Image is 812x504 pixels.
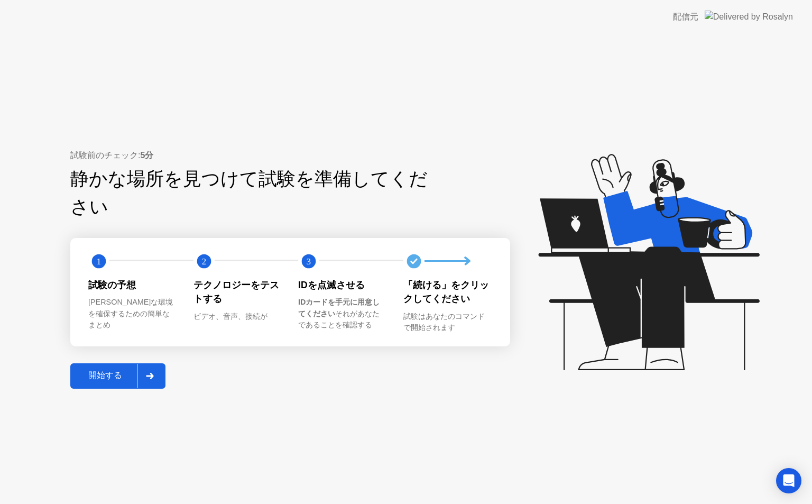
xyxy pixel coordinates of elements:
[193,278,282,306] div: テクノロジーをテストする
[201,256,206,266] text: 2
[193,311,282,323] div: ビデオ、音声、接続が
[298,297,386,331] div: それがあなたであることを確認する
[403,278,492,306] div: 「続ける」をクリックしてください
[705,11,793,23] img: Delivered by Rosalyn
[298,298,380,318] b: IDカードを手元に用意してください
[88,278,177,292] div: 試験の予想
[307,256,311,266] text: 3
[88,297,177,331] div: [PERSON_NAME]な環境を確保するための簡単なまとめ
[776,468,801,493] div: Open Intercom Messenger
[298,278,386,292] div: IDを点滅させる
[673,11,698,23] div: 配信元
[97,256,101,266] text: 1
[70,363,165,389] button: 開始する
[140,151,153,160] b: 5分
[403,311,492,334] div: 試験はあなたのコマンドで開始されます
[70,149,510,162] div: 試験前のチェック:
[70,165,443,221] div: 静かな場所を見つけて試験を準備してください
[73,370,137,381] div: 開始する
